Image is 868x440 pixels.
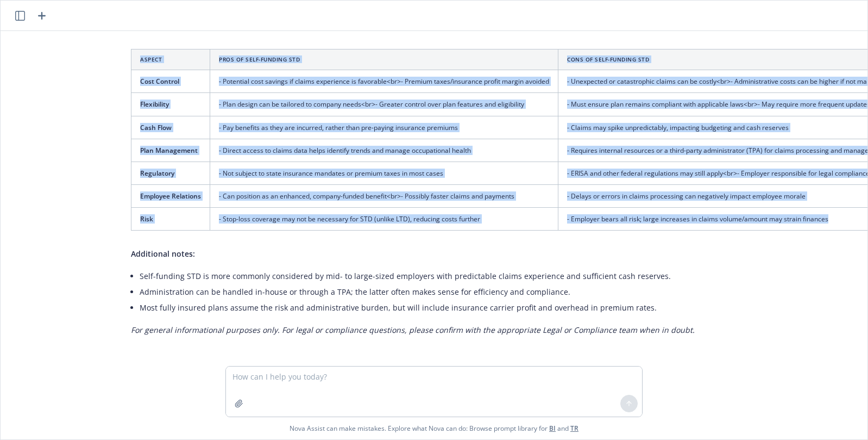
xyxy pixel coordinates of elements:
[140,123,172,132] span: Cash Flow
[210,116,558,139] td: - Pay benefits as they are incurred, rather than pre-paying insurance premiums
[219,55,300,63] span: Pros of Self-Funding STD
[140,55,162,63] span: Aspect
[570,424,578,433] a: TR
[131,325,695,335] em: For general informational purposes only. For legal or compliance questions, please confirm with t...
[131,249,195,259] span: Additional notes:
[140,100,169,109] span: Flexibility
[140,191,201,201] span: Employee Relations
[210,139,558,162] td: - Direct access to claims data helps identify trends and manage occupational health
[210,162,558,184] td: - Not subject to state insurance mandates or premium taxes in most cases
[140,214,153,224] span: Risk
[5,417,863,439] span: Nova Assist can make mistakes. Explore what Nova can do: Browse prompt library for and
[567,55,649,63] span: Cons of Self-Funding STD
[210,93,558,116] td: - Plan design can be tailored to company needs <br> - Greater control over plan features and elig...
[140,77,179,86] span: Cost Control
[210,208,558,231] td: - Stop-loss coverage may not be necessary for STD (unlike LTD), reducing costs further
[210,184,558,207] td: - Can position as an enhanced, company-funded benefit <br> - Possibly faster claims and payments
[549,424,556,433] a: BI
[140,146,198,155] span: Plan Management
[140,169,174,178] span: Regulatory
[210,70,558,93] td: - Potential cost savings if claims experience is favorable <br> - Premium taxes/insurance profit ...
